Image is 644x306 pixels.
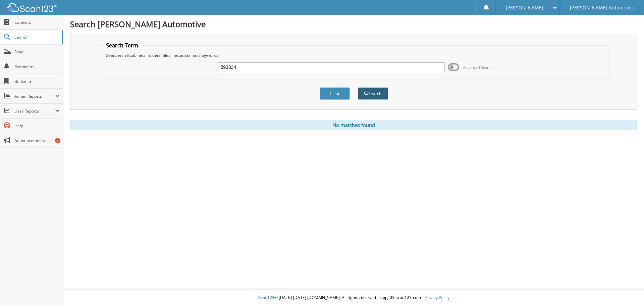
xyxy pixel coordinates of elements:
span: Search [14,34,59,40]
span: Advanced Search [463,65,493,70]
span: Cabinets [14,19,60,25]
span: [PERSON_NAME] Automotive [570,6,634,10]
span: User Reports [14,108,55,114]
div: © [DATE]-[DATE] [DOMAIN_NAME]. All rights reserved | appg03-scan123-com | [63,290,644,306]
button: Search [358,87,388,100]
span: Bookmarks [14,79,60,84]
div: No matches found [70,120,637,130]
span: Announcements [14,138,60,143]
span: Help [14,123,60,129]
img: scan123-logo-white.svg [7,3,57,12]
iframe: Chat Widget [610,274,644,306]
legend: Search Term [103,42,142,49]
span: Admin Reports [14,93,55,99]
span: [PERSON_NAME] [506,6,543,10]
a: Privacy Policy [424,295,449,300]
span: Reminders [14,64,60,70]
div: Searches all cabinets, folders, files, metadata, and keywords [103,52,605,58]
button: Clear [320,87,350,100]
div: 7 [55,138,60,143]
h1: Search [PERSON_NAME] Automotive [70,18,637,30]
span: Scan123 [258,295,274,300]
span: Scan [14,49,60,55]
